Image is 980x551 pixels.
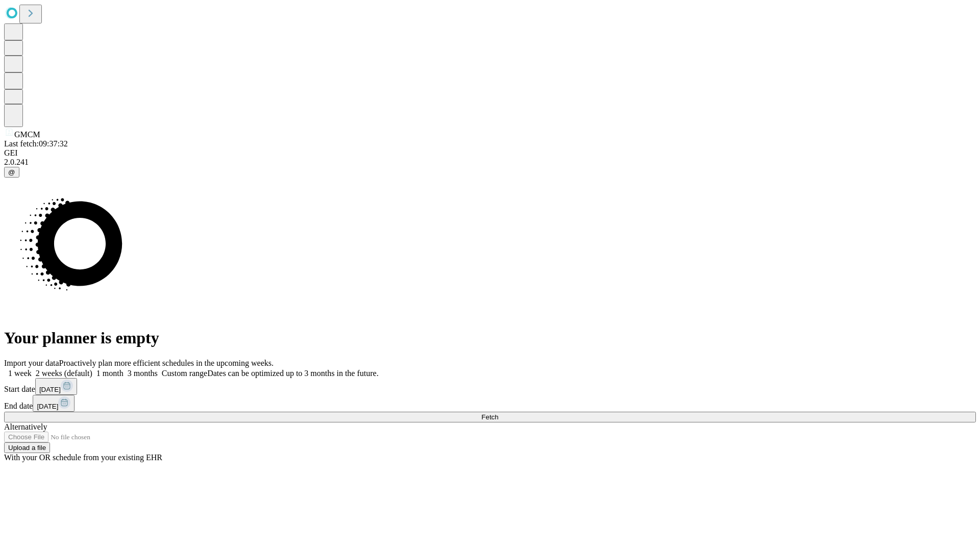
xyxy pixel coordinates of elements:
[8,369,32,378] span: 1 week
[4,412,976,422] button: Fetch
[481,413,498,421] span: Fetch
[4,453,162,462] span: With your OR schedule from your existing EHR
[4,329,976,347] h1: Your planner is empty
[59,359,274,367] span: Proactively plan more efficient schedules in the upcoming weeks.
[162,369,207,378] span: Custom range
[33,395,75,412] button: [DATE]
[207,369,378,378] span: Dates can be optimized up to 3 months in the future.
[4,139,68,148] span: Last fetch: 09:37:32
[37,403,58,410] span: [DATE]
[4,359,59,367] span: Import your data
[36,369,92,378] span: 2 weeks (default)
[128,369,158,378] span: 3 months
[4,167,19,178] button: @
[4,378,976,395] div: Start date
[39,386,61,393] span: [DATE]
[4,422,47,431] span: Alternatively
[4,148,976,158] div: GEI
[35,378,77,395] button: [DATE]
[4,395,976,412] div: End date
[4,158,976,167] div: 2.0.241
[8,168,15,176] span: @
[4,442,50,453] button: Upload a file
[14,130,40,139] span: GMCM
[96,369,124,378] span: 1 month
